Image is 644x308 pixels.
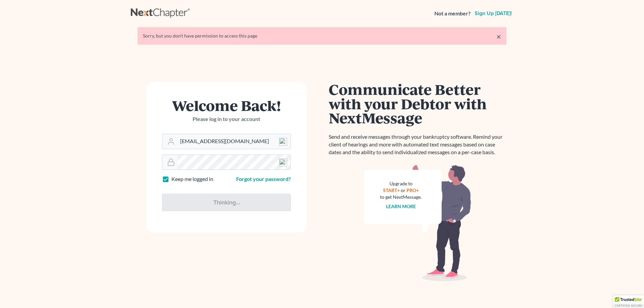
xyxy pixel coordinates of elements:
a: × [496,33,501,41]
p: Please log in to your account [162,115,291,123]
input: Email Address [177,134,290,149]
span: or [401,187,406,193]
a: Learn more [386,203,416,209]
img: npw-badge-icon-locked.svg [279,138,287,146]
strong: Not a member? [434,10,471,17]
a: PRO+ [407,187,419,193]
a: Sign up [DATE]! [473,11,513,16]
div: Upgrade to [380,180,422,187]
div: to get NextMessage. [380,194,422,200]
label: Keep me logged in [171,175,213,183]
img: nextmessage_bg-59042aed3d76b12b5cd301f8e5b87938c9018125f34e5fa2b7a6b67550977c72.svg [364,164,471,282]
a: Forgot your password? [236,176,291,182]
div: Sorry, but you don't have permission to access this page [143,33,501,39]
input: Thinking... [162,194,291,211]
h1: Communicate Better with your Debtor with NextMessage [329,82,506,125]
a: START+ [383,187,400,193]
h1: Welcome Back! [162,98,291,113]
img: npw-badge-icon-locked.svg [279,159,287,167]
div: TrustedSite Certified [613,295,644,308]
p: Send and receive messages through your bankruptcy software. Remind your client of hearings and mo... [329,133,506,156]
